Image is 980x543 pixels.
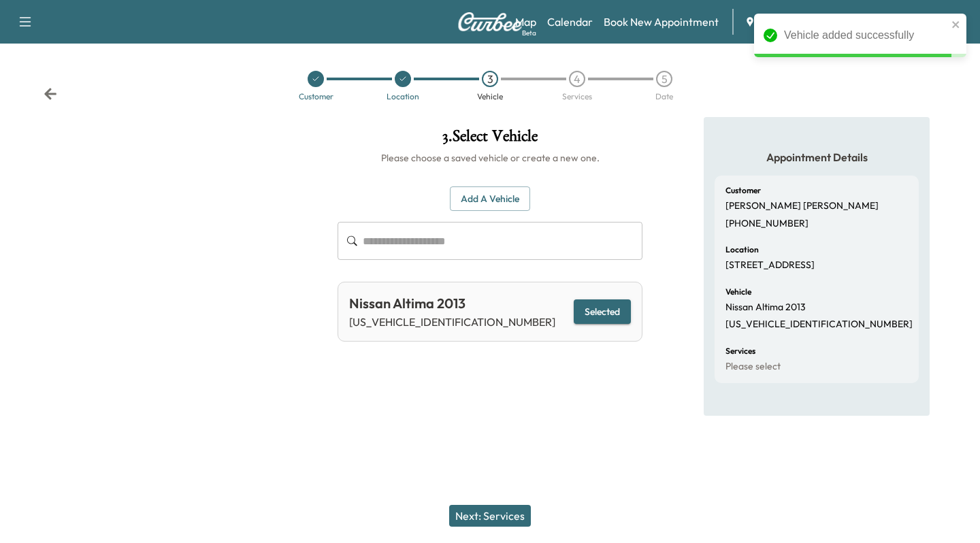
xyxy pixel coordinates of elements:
[725,200,879,212] p: [PERSON_NAME] [PERSON_NAME]
[715,150,919,165] h5: Appointment Details
[387,93,419,101] div: Location
[547,14,593,30] a: Calendar
[449,505,531,527] button: Next: Services
[725,186,761,195] h6: Customer
[574,299,631,325] button: Selected
[457,12,523,31] img: Curbee Logo
[338,151,642,165] h6: Please choose a saved vehicle or create a new one.
[951,19,961,30] button: close
[656,71,672,87] div: 5
[569,71,585,87] div: 4
[725,361,781,373] p: Please select
[725,246,759,254] h6: Location
[725,347,755,355] h6: Services
[477,93,503,101] div: Vehicle
[338,128,642,151] h1: 3 . Select Vehicle
[604,14,719,30] a: Book New Appointment
[44,87,57,101] div: Back
[725,318,913,331] p: [US_VEHICLE_IDENTIFICATION_NUMBER]
[725,259,815,271] p: [STREET_ADDRESS]
[784,27,947,44] div: Vehicle added successfully
[725,288,751,296] h6: Vehicle
[349,314,555,330] p: [US_VEHICLE_IDENTIFICATION_NUMBER]
[725,218,808,230] p: [PHONE_NUMBER]
[515,14,536,30] a: MapBeta
[725,301,806,314] p: Nissan Altima 2013
[482,71,498,87] div: 3
[450,186,530,212] button: Add a Vehicle
[299,93,333,101] div: Customer
[655,93,673,101] div: Date
[349,293,555,314] div: Nissan Altima 2013
[522,28,536,38] div: Beta
[562,93,592,101] div: Services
